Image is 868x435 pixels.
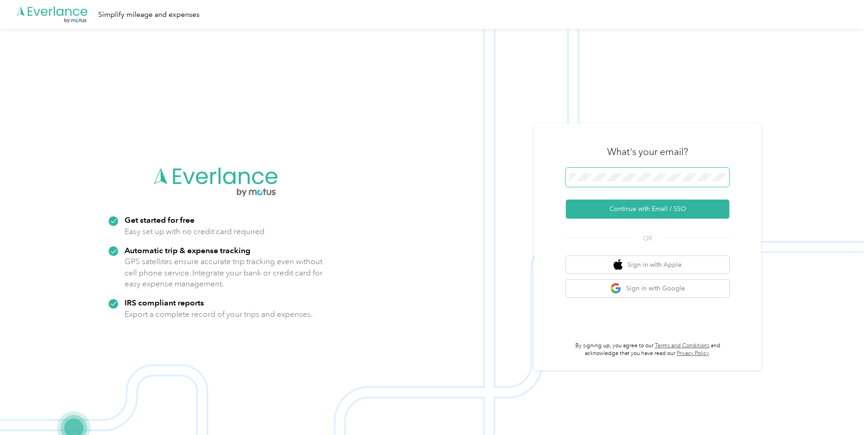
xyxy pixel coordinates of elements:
[566,200,729,219] button: Continue with Email / SSO
[98,9,200,20] div: Simplify mileage and expenses
[566,342,729,358] p: By signing up, you agree to our and acknowledge that you have read our .
[125,245,250,255] strong: Automatic trip & expense tracking
[125,256,323,290] p: GPS satellites ensure accurate trip tracking even without cell phone service. Integrate your bank...
[607,145,688,158] h3: What's your email?
[610,283,622,294] img: google logo
[566,280,729,297] button: google logoSign in with Google
[632,234,663,243] span: OR
[614,259,623,270] img: apple logo
[125,309,313,320] p: Export a complete record of your trips and expenses.
[677,350,709,357] a: Privacy Policy
[566,256,729,274] button: apple logoSign in with Apple
[125,298,204,307] strong: IRS compliant reports
[125,215,195,225] strong: Get started for free
[655,342,709,349] a: Terms and Conditions
[125,226,264,237] p: Easy set up with no credit card required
